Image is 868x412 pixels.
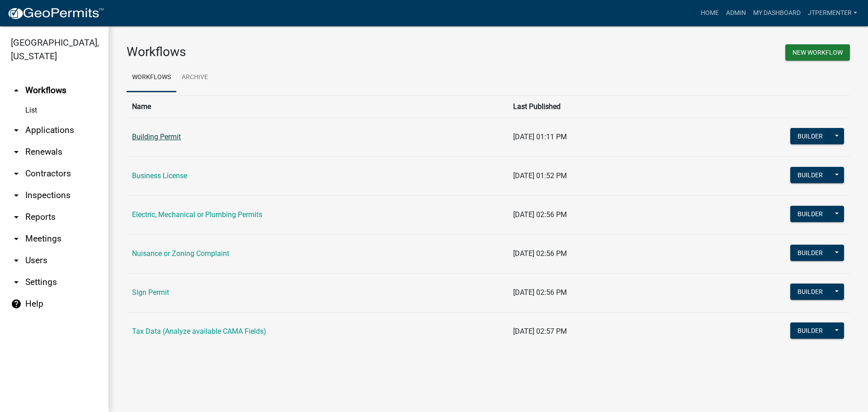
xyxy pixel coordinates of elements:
[722,5,750,22] a: Admin
[11,85,22,96] i: arrow_drop_up
[132,288,169,297] a: Sign Permit
[513,171,567,180] span: [DATE] 01:52 PM
[127,95,508,118] th: Name
[132,249,229,258] a: Nuisance or Zoning Complaint
[11,233,22,244] i: arrow_drop_down
[11,190,22,201] i: arrow_drop_down
[790,206,830,222] button: Builder
[790,167,830,183] button: Builder
[132,210,262,219] a: Electric, Mechanical or Plumbing Permits
[127,63,176,92] a: Workflows
[513,249,567,258] span: [DATE] 02:56 PM
[11,298,22,309] i: help
[127,44,481,60] h3: Workflows
[11,168,22,179] i: arrow_drop_down
[697,5,722,22] a: Home
[11,277,22,288] i: arrow_drop_down
[11,212,22,223] i: arrow_drop_down
[790,322,830,339] button: Builder
[513,327,567,336] span: [DATE] 02:57 PM
[790,245,830,261] button: Builder
[785,44,850,61] button: New Workflow
[132,171,187,180] a: Business License
[176,63,213,92] a: Archive
[790,128,830,144] button: Builder
[750,5,804,22] a: My Dashboard
[11,147,22,157] i: arrow_drop_down
[513,210,567,219] span: [DATE] 02:56 PM
[11,125,22,136] i: arrow_drop_down
[513,288,567,297] span: [DATE] 02:56 PM
[513,133,567,141] span: [DATE] 01:11 PM
[508,95,678,118] th: Last Published
[132,327,266,336] a: Tax Data (Analyze available CAMA Fields)
[11,255,22,266] i: arrow_drop_down
[790,284,830,300] button: Builder
[132,133,181,141] a: Building Permit
[804,5,861,22] a: jtpermenter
